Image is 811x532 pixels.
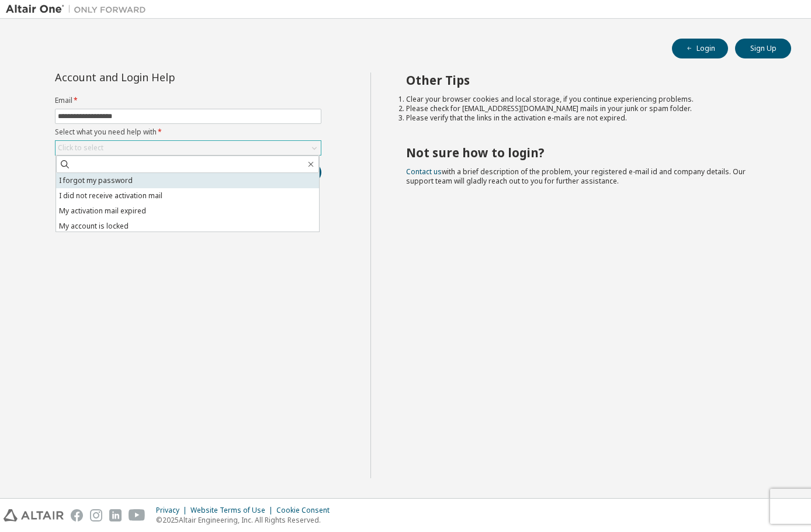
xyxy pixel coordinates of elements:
[55,72,268,82] div: Account and Login Help
[129,509,145,521] img: youtube.svg
[406,167,746,186] span: with a brief description of the problem, your registered e-mail id and company details. Our suppo...
[71,509,83,521] img: facebook.svg
[406,95,771,104] li: Clear your browser cookies and local storage, if you continue experiencing problems.
[56,141,321,155] div: Click to select
[109,509,122,521] img: linkedin.svg
[55,127,321,137] label: Select what you need help with
[58,143,103,153] div: Click to select
[156,515,337,525] p: © 2025 Altair Engineering, Inc. All Rights Reserved.
[406,104,771,113] li: Please check for [EMAIL_ADDRESS][DOMAIN_NAME] mails in your junk or spam folder.
[190,506,276,515] div: Website Terms of Use
[406,113,771,123] li: Please verify that the links in the activation e-mails are not expired.
[406,145,771,160] h2: Not sure how to login?
[56,173,319,188] li: I forgot my password
[735,39,791,58] button: Sign Up
[276,506,337,515] div: Cookie Consent
[672,39,728,58] button: Login
[156,506,190,515] div: Privacy
[406,167,442,177] a: Contact us
[90,509,102,521] img: instagram.svg
[55,96,321,105] label: Email
[406,72,771,88] h2: Other Tips
[6,4,152,15] img: Altair One
[4,509,64,521] img: altair_logo.svg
